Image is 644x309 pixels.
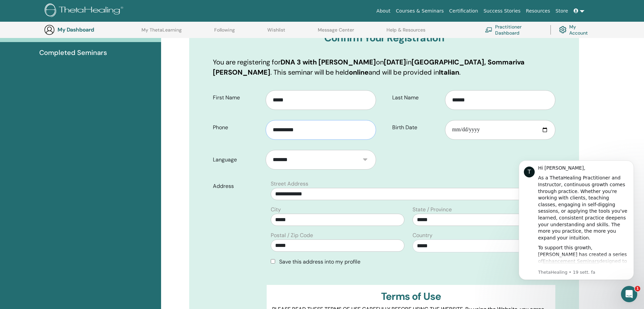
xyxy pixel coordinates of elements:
[29,94,120,168] div: To support this growth, [PERSON_NAME] has created a series of designed to help you refine your kn...
[45,3,126,19] img: logo.png
[34,108,91,114] a: Enhancement Seminars
[213,58,525,77] b: [GEOGRAPHIC_DATA], Sommariva [PERSON_NAME]
[485,27,492,33] img: chalkboard-teacher.svg
[272,290,550,303] h3: Terms of Use
[318,27,354,38] a: Message Center
[481,5,523,17] a: Success Stories
[439,68,459,77] b: Italian
[384,58,406,66] b: [DATE]
[271,206,281,214] label: City
[29,119,120,125] p: Message from ThetaHealing, sent 19 sett. fa
[621,286,637,302] iframe: Intercom live chat
[523,5,553,17] a: Resources
[559,22,593,37] a: My Account
[58,26,125,33] h3: My Dashboard
[413,206,452,214] label: State / Province
[279,258,360,265] span: Save this address into my profile
[267,27,285,38] a: Wishlist
[386,27,425,38] a: Help & Resources
[208,121,266,134] label: Phone
[349,68,369,77] b: online
[208,180,267,193] label: Address
[213,32,555,44] h3: Confirm Your Registration
[271,180,308,188] label: Street Address
[446,5,481,17] a: Certification
[387,121,445,134] label: Birth Date
[281,58,376,66] b: DNA 3 with [PERSON_NAME]
[559,24,567,35] img: cog.svg
[214,27,235,38] a: Following
[393,5,447,17] a: Courses & Seminars
[509,150,644,291] iframe: Intercom notifications messaggio
[213,57,555,77] p: You are registering for on in . This seminar will be held and will be provided in .
[208,153,266,166] label: Language
[39,47,107,58] span: Completed Seminars
[271,231,313,239] label: Postal / Zip Code
[485,22,542,37] a: Practitioner Dashboard
[413,231,432,239] label: Country
[635,286,640,291] span: 1
[387,91,445,104] label: Last Name
[44,24,55,35] img: generic-user-icon.jpg
[553,5,571,17] a: Store
[208,91,266,104] label: First Name
[374,5,393,17] a: About
[141,27,182,38] a: My ThetaLearning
